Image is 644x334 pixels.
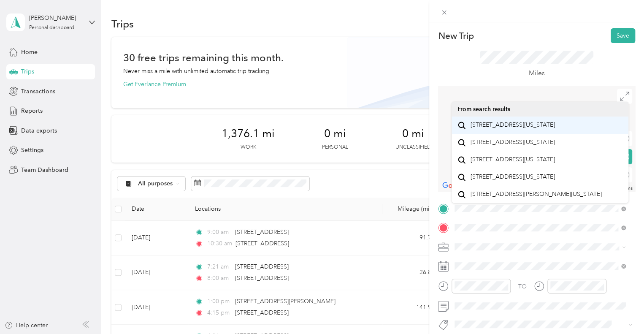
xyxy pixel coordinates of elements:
[597,287,644,334] iframe: Everlance-gr Chat Button Frame
[440,180,468,191] a: Open this area in Google Maps (opens a new window)
[518,282,527,291] div: TO
[471,190,602,198] span: [STREET_ADDRESS][PERSON_NAME][US_STATE]
[471,121,555,129] span: [STREET_ADDRESS][US_STATE]
[529,68,545,79] p: Miles
[471,138,555,146] span: [STREET_ADDRESS][US_STATE]
[457,106,510,113] span: From search results
[471,173,555,181] span: [STREET_ADDRESS][US_STATE]
[440,180,468,191] img: Google
[611,28,635,43] button: Save
[471,156,555,163] span: [STREET_ADDRESS][US_STATE]
[438,30,474,42] p: New Trip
